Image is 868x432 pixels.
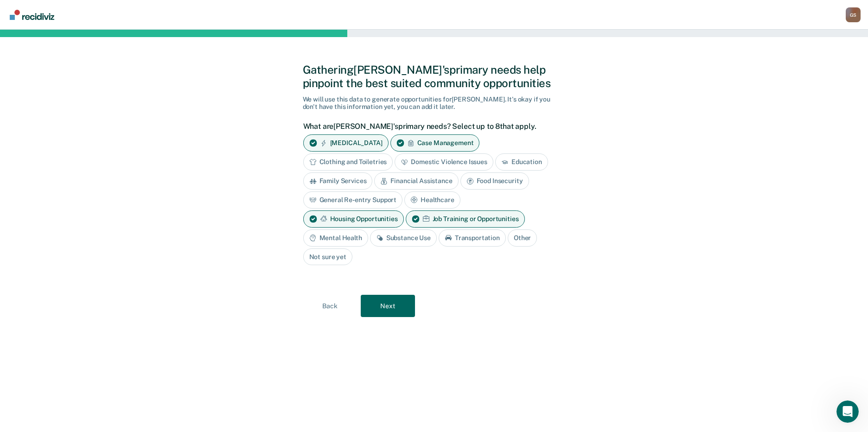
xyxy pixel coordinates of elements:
div: General Re-entry Support [303,191,403,209]
div: Clothing and Toiletries [303,153,393,171]
div: Domestic Violence Issues [395,153,493,171]
div: Financial Assistance [374,172,458,190]
div: Gathering [PERSON_NAME]'s primary needs help pinpoint the best suited community opportunities [303,63,566,90]
div: Education [495,153,548,171]
div: Healthcare [404,191,460,209]
div: Other [508,229,537,247]
div: Case Management [390,134,480,152]
button: Next [361,295,415,317]
div: [MEDICAL_DATA] [303,134,389,152]
div: Mental Health [303,229,368,247]
label: What are [PERSON_NAME]'s primary needs? Select up to 8 that apply. [303,122,561,131]
div: Housing Opportunities [303,210,404,228]
div: Food Insecurity [460,172,529,190]
img: Recidiviz [10,10,54,20]
iframe: Intercom live chat [836,400,859,423]
div: We will use this data to generate opportunities for [PERSON_NAME] . It's okay if you don't have t... [303,95,566,111]
div: Family Services [303,172,373,190]
div: Not sure yet [303,248,352,266]
div: G S [846,7,861,22]
div: Job Training or Opportunities [406,210,525,228]
div: Transportation [439,229,506,247]
div: Substance Use [370,229,437,247]
button: Profile dropdown button [846,7,861,22]
button: Back [303,295,357,317]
